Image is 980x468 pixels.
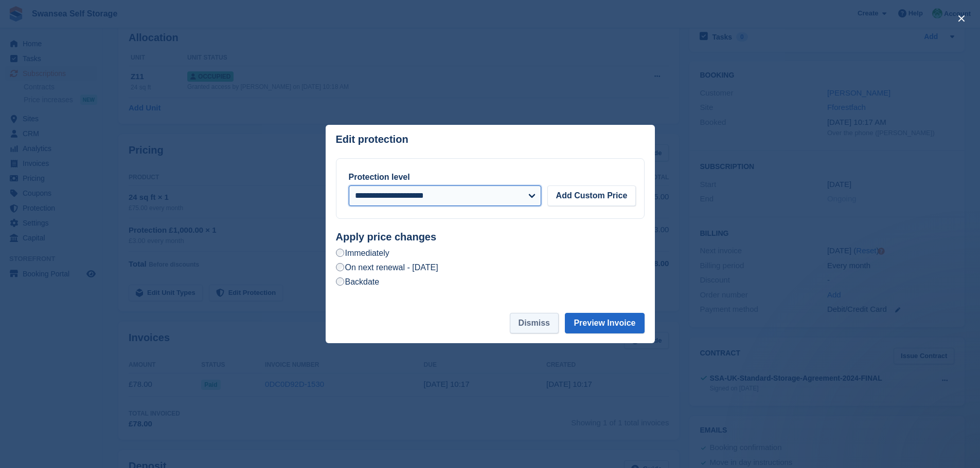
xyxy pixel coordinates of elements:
[336,276,380,287] label: Backdate
[336,277,344,286] input: Backdate
[336,262,438,273] label: On next renewal - [DATE]
[565,313,644,333] button: Preview Invoice
[547,185,636,206] button: Add Custom Price
[349,173,410,181] label: Protection level
[336,249,344,257] input: Immediately
[336,231,437,242] strong: Apply price changes
[336,134,408,145] p: Edit protection
[953,10,970,27] button: close
[510,313,559,333] button: Dismiss
[336,263,344,271] input: On next renewal - [DATE]
[336,248,389,258] label: Immediately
